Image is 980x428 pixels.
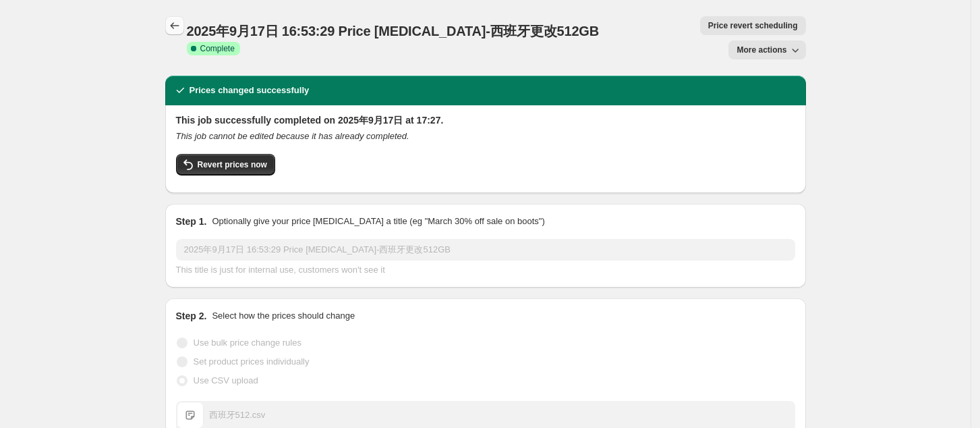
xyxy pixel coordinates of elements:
input: 30% off holiday sale [176,239,795,261]
span: Complete [200,43,235,54]
i: This job cannot be edited because it has already completed. [176,131,409,141]
p: Optionally give your price [MEDICAL_DATA] a title (eg "March 30% off sale on boots") [212,215,544,228]
span: 2025年9月17日 16:53:29 Price [MEDICAL_DATA]-西班牙更改512GB [187,24,599,38]
h2: This job successfully completed on 2025年9月17日 at 17:27. [176,113,795,127]
h2: Step 1. [176,215,207,228]
button: More actions [728,41,805,59]
span: Price revert scheduling [708,20,798,31]
h2: Prices changed successfully [190,84,310,97]
span: Use CSV upload [194,375,258,385]
span: Use bulk price change rules [194,338,301,348]
span: This title is just for internal use, customers won't see it [176,265,385,275]
span: More actions [737,45,786,55]
span: Set product prices individually [194,356,310,367]
span: Revert prices now [198,159,267,170]
h2: Step 2. [176,309,207,323]
button: Price revert scheduling [700,16,806,35]
button: Price change jobs [165,16,184,35]
button: Revert prices now [176,154,275,176]
p: Select how the prices should change [212,309,355,323]
div: 西班牙512.csv [209,408,266,422]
